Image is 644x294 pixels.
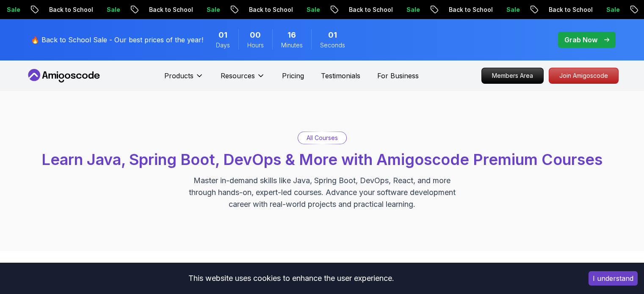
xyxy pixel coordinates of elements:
[142,5,200,14] p: Back to School
[200,5,227,14] p: Sale
[400,5,427,14] p: Sale
[281,41,303,49] span: Minutes
[500,5,527,14] p: Sale
[6,269,576,288] div: This website uses cookies to enhance the user experience.
[180,175,464,210] p: Master in-demand skills like Java, Spring Boot, DevOps, React, and more through hands-on, expert-...
[218,29,227,41] span: 1 Days
[242,5,300,14] p: Back to School
[282,71,304,81] a: Pricing
[42,5,100,14] p: Back to School
[589,271,638,286] button: Accept cookies
[287,29,296,41] span: 16 Minutes
[320,41,345,49] span: Seconds
[442,5,500,14] p: Back to School
[221,71,255,81] p: Resources
[542,5,600,14] p: Back to School
[564,35,597,45] p: Grab Now
[342,5,400,14] p: Back to School
[307,134,338,142] p: All Courses
[41,150,603,169] span: Learn Java, Spring Boot, DevOps & More with Amigoscode Premium Courses
[164,71,193,81] p: Products
[221,71,265,88] button: Resources
[481,68,544,84] a: Members Area
[328,29,337,41] span: 1 Seconds
[482,68,543,83] p: Members Area
[250,29,261,41] span: 0 Hours
[549,68,619,84] a: Join Amigoscode
[216,41,230,49] span: Days
[247,41,264,49] span: Hours
[377,71,419,81] a: For Business
[164,71,204,88] button: Products
[600,5,627,14] p: Sale
[100,5,127,14] p: Sale
[31,35,203,45] p: 🔥 Back to School Sale - Our best prices of the year!
[300,5,327,14] p: Sale
[321,71,360,81] a: Testimonials
[549,68,618,83] p: Join Amigoscode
